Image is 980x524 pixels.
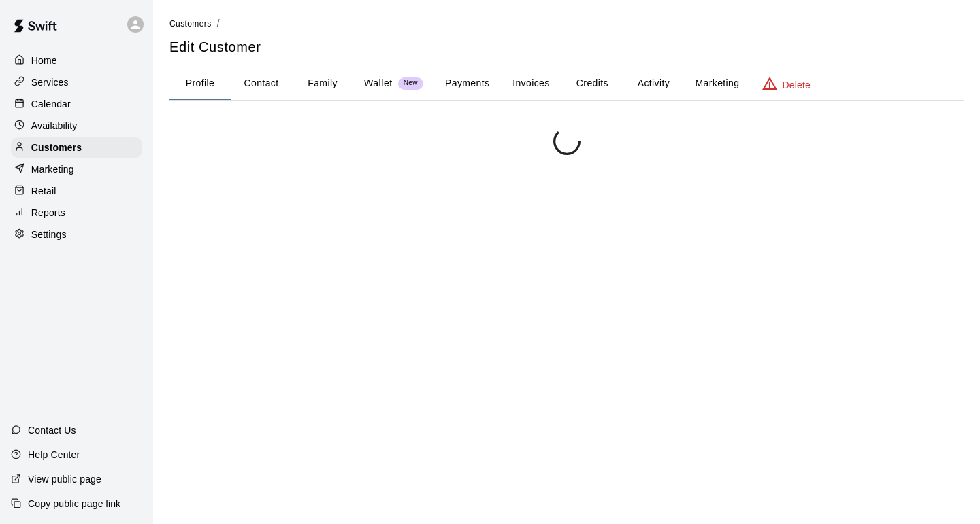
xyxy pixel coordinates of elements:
button: Invoices [500,67,561,100]
a: Calendar [11,94,142,114]
p: Availability [31,119,78,133]
p: Customers [31,141,82,154]
div: basic tabs example [169,67,964,100]
a: Home [11,50,142,71]
p: Reports [31,206,65,220]
a: Retail [11,181,142,201]
p: Marketing [31,162,74,176]
button: Credits [561,67,623,100]
a: Services [11,72,142,92]
p: View public page [28,472,101,486]
p: Services [31,75,69,89]
button: Contact [231,67,292,100]
p: Calendar [31,97,71,111]
h5: Edit Customer [169,38,964,56]
p: Wallet [364,76,393,90]
a: Marketing [11,159,142,179]
p: Copy public page link [28,497,120,510]
button: Marketing [684,67,750,100]
button: Profile [169,67,231,100]
a: Settings [11,224,142,245]
button: Family [292,67,353,100]
p: Help Center [28,448,80,461]
button: Activity [623,67,684,100]
a: Customers [169,18,212,29]
span: New [398,79,423,88]
p: Retail [31,184,56,198]
p: Contact Us [28,423,76,437]
a: Customers [11,137,142,158]
nav: breadcrumb [169,16,964,31]
p: Home [31,54,57,67]
span: Customers [169,19,212,29]
button: Payments [434,67,500,100]
a: Reports [11,203,142,223]
a: Availability [11,116,142,136]
p: Delete [783,78,811,92]
p: Settings [31,228,67,241]
li: / [217,16,220,31]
